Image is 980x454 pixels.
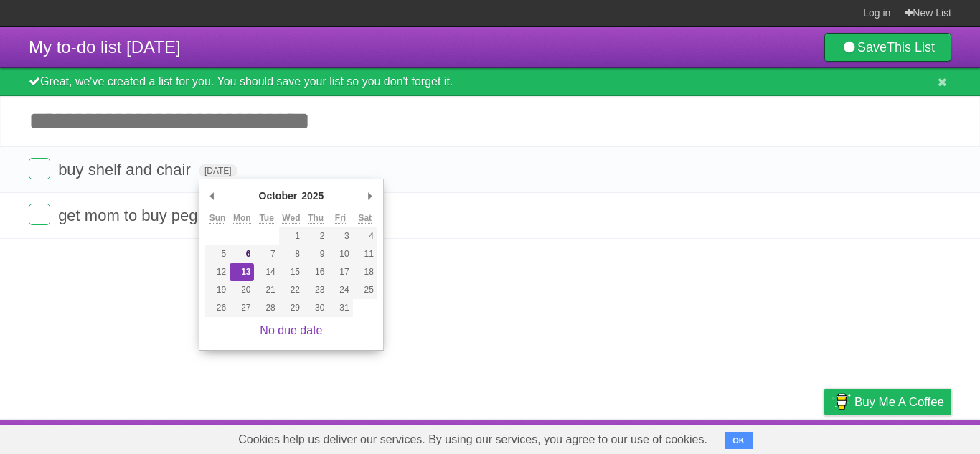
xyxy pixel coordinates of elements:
[358,213,372,224] abbr: Saturday
[282,213,300,224] abbr: Wednesday
[58,161,194,179] span: buy shelf and chair
[824,33,951,62] a: SaveThis List
[257,185,300,207] div: October
[279,281,303,299] button: 22
[353,227,377,245] button: 4
[363,185,377,207] button: Next Month
[29,204,50,225] label: Done
[254,263,278,281] button: 14
[299,185,326,207] div: 2025
[757,423,788,450] a: Terms
[861,423,951,450] a: Suggest a feature
[328,227,352,245] button: 3
[725,432,753,449] button: OK
[353,281,377,299] button: 25
[335,213,346,224] abbr: Friday
[29,37,181,57] span: My to-do list [DATE]
[58,207,242,224] span: get mom to buy pegboard
[328,263,352,281] button: 17
[279,299,303,317] button: 29
[308,213,324,224] abbr: Thursday
[254,299,278,317] button: 28
[824,389,951,415] a: Buy me a coffee
[887,40,935,55] b: This List
[230,281,254,299] button: 20
[328,299,352,317] button: 31
[328,281,352,299] button: 24
[259,213,273,224] abbr: Tuesday
[205,245,230,263] button: 5
[303,299,328,317] button: 30
[199,164,237,177] span: [DATE]
[831,389,851,414] img: Buy me a coffee
[279,227,303,245] button: 1
[254,245,278,263] button: 7
[205,281,230,299] button: 19
[230,245,254,263] button: 6
[303,245,328,263] button: 9
[279,245,303,263] button: 8
[224,425,722,454] span: Cookies help us deliver our services. By using our services, you agree to our use of cookies.
[633,423,664,450] a: About
[353,245,377,263] button: 11
[353,263,377,281] button: 18
[205,299,230,317] button: 26
[681,423,739,450] a: Developers
[29,158,50,179] label: Done
[854,389,944,415] span: Buy me a coffee
[230,299,254,317] button: 27
[233,213,251,224] abbr: Monday
[254,281,278,299] button: 21
[303,227,328,245] button: 2
[205,263,230,281] button: 12
[328,245,352,263] button: 10
[260,324,322,336] a: No due date
[303,281,328,299] button: 23
[209,213,226,224] abbr: Sunday
[303,263,328,281] button: 16
[230,263,254,281] button: 13
[205,185,220,207] button: Previous Month
[806,423,843,450] a: Privacy
[279,263,303,281] button: 15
